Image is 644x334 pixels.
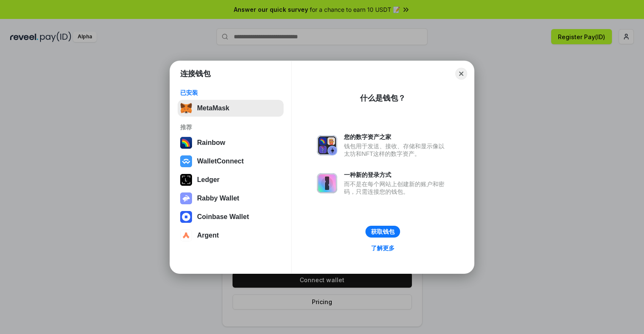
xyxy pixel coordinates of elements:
div: 了解更多 [371,244,395,252]
img: svg+xml,%3Csvg%20xmlns%3D%22http%3A%2F%2Fwww.w3.org%2F2000%2Fsvg%22%20fill%3D%22none%22%20viewBox... [317,173,337,193]
img: svg+xml,%3Csvg%20width%3D%2228%22%20height%3D%2228%22%20viewBox%3D%220%200%2028%2028%22%20fill%3D... [180,211,192,223]
div: WalletConnect [197,158,244,165]
div: Ledger [197,176,219,184]
button: Ledger [178,171,284,188]
div: 钱包用于发送、接收、存储和显示像以太坊和NFT这样的数字资产。 [344,142,449,158]
button: MetaMask [178,100,284,117]
img: svg+xml,%3Csvg%20fill%3D%22none%22%20height%3D%2233%22%20viewBox%3D%220%200%2035%2033%22%20width%... [180,102,192,114]
div: 您的数字资产之家 [344,133,449,141]
div: 推荐 [180,123,281,131]
button: Rabby Wallet [178,190,284,207]
h1: 连接钱包 [180,69,211,79]
img: svg+xml,%3Csvg%20width%3D%2228%22%20height%3D%2228%22%20viewBox%3D%220%200%2028%2028%22%20fill%3D... [180,155,192,167]
button: Coinbase Wallet [178,208,284,225]
img: svg+xml,%3Csvg%20xmlns%3D%22http%3A%2F%2Fwww.w3.org%2F2000%2Fsvg%22%20fill%3D%22none%22%20viewBox... [317,135,337,155]
div: 获取钱包 [371,228,395,235]
img: svg+xml,%3Csvg%20xmlns%3D%22http%3A%2F%2Fwww.w3.org%2F2000%2Fsvg%22%20fill%3D%22none%22%20viewBox... [180,192,192,204]
button: 获取钱包 [365,226,400,238]
button: Rainbow [178,134,284,151]
div: MetaMask [197,104,229,112]
div: 什么是钱包？ [360,93,406,103]
div: 已安装 [180,89,281,96]
button: WalletConnect [178,153,284,170]
button: Argent [178,227,284,244]
img: svg+xml,%3Csvg%20width%3D%22120%22%20height%3D%22120%22%20viewBox%3D%220%200%20120%20120%22%20fil... [180,137,192,149]
div: Rabby Wallet [197,195,239,202]
div: Coinbase Wallet [197,213,249,221]
button: Close [455,68,467,80]
div: Argent [197,232,219,239]
div: 一种新的登录方式 [344,171,449,179]
div: Rainbow [197,139,225,147]
div: 而不是在每个网站上创建新的账户和密码，只需连接您的钱包。 [344,180,449,195]
img: svg+xml,%3Csvg%20xmlns%3D%22http%3A%2F%2Fwww.w3.org%2F2000%2Fsvg%22%20width%3D%2228%22%20height%3... [180,174,192,186]
a: 了解更多 [366,243,400,254]
img: svg+xml,%3Csvg%20width%3D%2228%22%20height%3D%2228%22%20viewBox%3D%220%200%2028%2028%22%20fill%3D... [180,230,192,241]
